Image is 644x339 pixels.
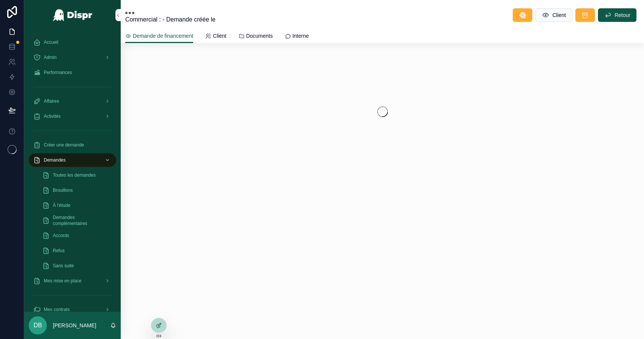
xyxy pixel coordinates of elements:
[292,32,309,40] span: Interne
[213,32,226,40] span: Client
[24,30,121,312] div: scrollable content
[44,278,81,284] span: Mes mise en place
[29,51,116,64] a: Admin
[246,32,273,40] span: Documents
[29,138,116,152] a: Créer une demande
[44,98,59,104] span: Affaires
[53,233,69,239] span: Accords
[552,11,566,19] span: Client
[29,303,116,316] a: Mes contrats
[44,142,84,148] span: Créer une demande
[44,69,72,76] span: Performances
[44,39,58,45] span: Accueil
[53,172,95,178] span: Toutes les demandes
[615,11,630,19] span: Retour
[535,8,572,22] button: Client
[44,307,70,313] span: Mes contrats
[125,29,193,43] a: Demande de financement
[38,199,116,212] a: À l'étude
[29,153,116,167] a: Demandes
[285,29,309,44] a: Interne
[44,157,66,163] span: Demandes
[38,244,116,257] a: Refus
[29,94,116,108] a: Affaires
[44,54,57,60] span: Admin
[133,32,193,40] span: Demande de financement
[34,321,42,330] span: DB
[598,8,636,22] button: Retour
[38,259,116,273] a: Sans suite
[53,322,96,329] p: [PERSON_NAME]
[44,113,61,119] span: Activités
[52,9,93,21] img: App logo
[29,35,116,49] a: Accueil
[53,202,70,208] span: À l'étude
[238,29,273,44] a: Documents
[38,168,116,182] a: Toutes les demandes
[29,66,116,79] a: Performances
[205,29,226,44] a: Client
[125,15,215,24] span: Commercial : - Demande créée le
[38,183,116,197] a: Brouillons
[29,274,116,288] a: Mes mise en place
[38,229,116,242] a: Accords
[53,214,109,227] span: Demandes complémentaires
[53,248,65,254] span: Refus
[53,263,74,269] span: Sans suite
[38,214,116,227] a: Demandes complémentaires
[29,109,116,123] a: Activités
[53,187,73,193] span: Brouillons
